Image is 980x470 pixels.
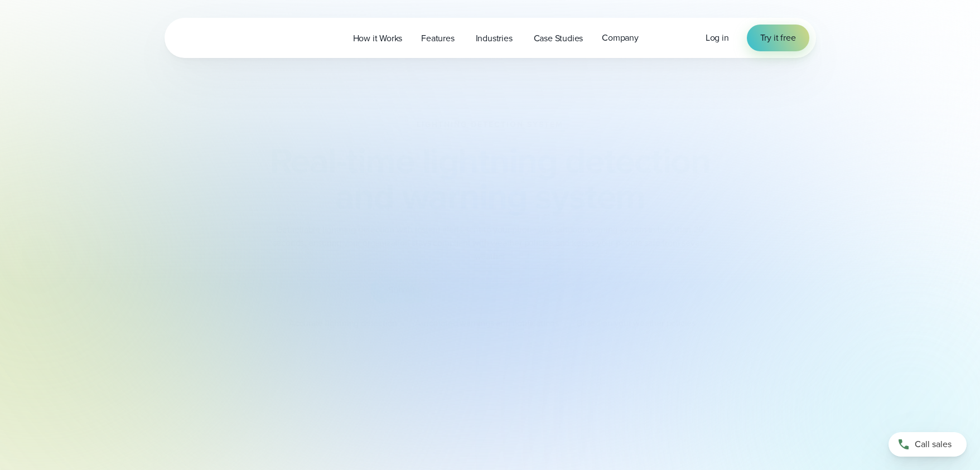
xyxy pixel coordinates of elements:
[602,31,639,45] span: Company
[915,438,952,451] span: Call sales
[706,31,729,45] a: Log in
[524,27,593,50] a: Case Studies
[889,432,967,457] a: Call sales
[476,32,513,45] span: Industries
[760,31,796,45] span: Try it free
[353,32,403,45] span: How it Works
[421,32,454,45] span: Features
[344,27,412,50] a: How it Works
[706,31,729,44] span: Log in
[534,32,583,45] span: Case Studies
[747,25,809,51] a: Try it free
